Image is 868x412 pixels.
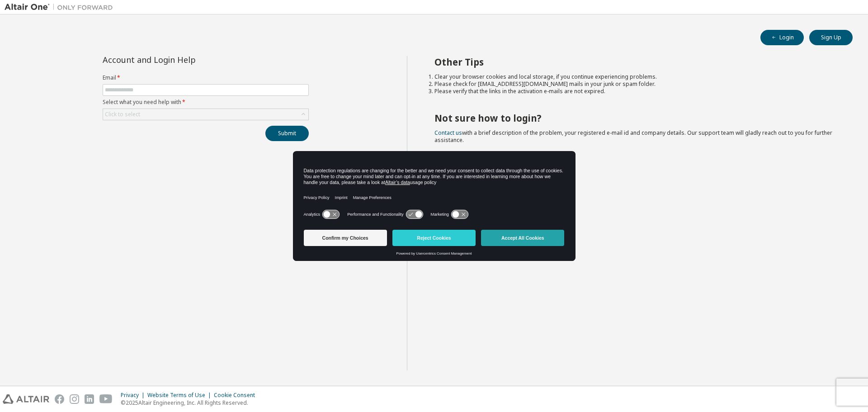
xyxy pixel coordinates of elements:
[434,88,837,95] li: Please verify that the links in the activation e-mails are not expired.
[103,56,268,63] div: Account and Login Help
[70,394,79,404] img: instagram.svg
[103,74,309,81] label: Email
[3,394,49,404] img: altair_logo.svg
[5,3,118,12] img: Altair One
[121,392,147,399] div: Privacy
[434,129,832,144] span: with a brief description of the problem, your registered e-mail id and company details. Our suppo...
[85,394,94,404] img: linkedin.svg
[103,99,309,106] label: Select what you need help with
[434,81,837,88] li: Please check for [EMAIL_ADDRESS][DOMAIN_NAME] mails in your junk or spam folder.
[434,73,837,81] li: Clear your browser cookies and local storage, if you continue experiencing problems.
[99,394,113,404] img: youtube.svg
[103,109,308,120] div: Click to select
[760,30,804,45] button: Login
[121,399,260,407] p: © 2025 Altair Engineering, Inc. All Rights Reserved.
[809,30,853,45] button: Sign Up
[434,112,837,124] h2: Not sure how to login?
[105,111,140,118] div: Click to select
[147,392,214,399] div: Website Terms of Use
[214,392,260,399] div: Cookie Consent
[55,394,64,404] img: facebook.svg
[434,129,462,137] a: Contact us
[434,56,837,68] h2: Other Tips
[265,126,309,141] button: Submit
